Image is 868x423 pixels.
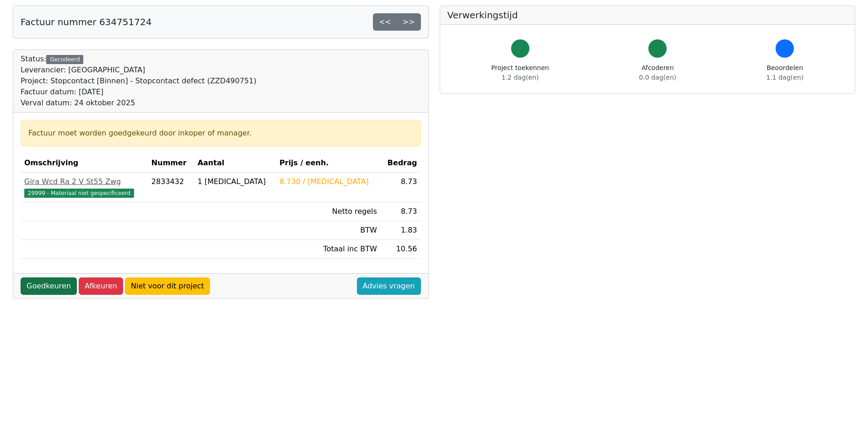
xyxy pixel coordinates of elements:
[381,173,421,202] td: 8.73
[198,176,272,187] div: 1 [MEDICAL_DATA]
[24,189,134,198] span: 29999 - Materiaal niet gespecificeerd
[148,173,194,202] td: 2833432
[276,240,381,259] td: Totaal inc BTW
[28,128,413,139] div: Factuur moet worden goedgekeurd door inkoper of manager.
[21,98,256,108] div: Verval datum: 24 oktober 2025
[21,65,256,76] div: Leverancier: [GEOGRAPHIC_DATA]
[79,277,123,295] a: Afkeuren
[491,63,549,82] div: Project toekennen
[381,202,421,221] td: 8.73
[21,154,148,173] th: Omschrijving
[24,176,144,187] div: Gira Wcd Ra 2 V St55 Zwg
[276,221,381,240] td: BTW
[21,76,256,87] div: Project: Stopcontact [Binnen] - Stopcontact defect (ZZD490751)
[766,63,803,82] div: Beoordelen
[639,74,676,81] span: 0.0 dag(en)
[381,240,421,259] td: 10.56
[639,63,676,82] div: Afcoderen
[21,87,256,98] div: Factuur datum: [DATE]
[381,221,421,240] td: 1.83
[125,277,210,295] a: Niet voor dit project
[447,10,848,21] h5: Verwerkingstijd
[194,154,276,173] th: Aantal
[24,176,144,198] a: Gira Wcd Ra 2 V St55 Zwg29999 - Materiaal niet gespecificeerd
[280,176,377,187] div: 8.730 / [MEDICAL_DATA]
[148,154,194,173] th: Nummer
[21,277,77,295] a: Goedkeuren
[501,74,539,81] span: 1.2 dag(en)
[276,154,381,173] th: Prijs / eenh.
[21,54,256,108] div: Status:
[357,277,421,295] a: Advies vragen
[373,13,397,31] a: <<
[276,202,381,221] td: Netto regels
[397,13,421,31] a: >>
[21,16,151,27] h5: Factuur nummer 634751724
[381,154,421,173] th: Bedrag
[766,74,803,81] span: 1.1 dag(en)
[46,55,83,64] div: Gecodeerd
